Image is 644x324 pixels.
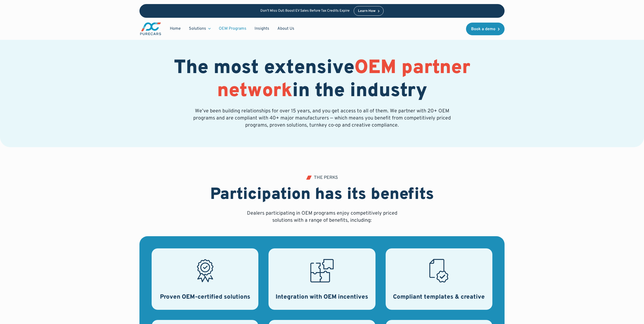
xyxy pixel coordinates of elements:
div: Solutions [189,26,206,31]
div: Learn How [358,9,375,13]
a: Book a demo [466,23,505,35]
p: Dealers participating in OEM programs enjoy competitively priced solutions with a range of benefi... [245,210,399,224]
h3: Compliant templates & creative [393,293,485,302]
h3: Proven OEM-certified solutions [160,293,250,302]
p: We’ve been building relationships for over 15 years, and you get access to all of them. We partne... [192,108,452,129]
div: Solutions [185,24,215,33]
a: Learn How [354,6,384,16]
h1: The most extensive in the industry [139,57,505,103]
h3: Integration with OEM incentives [276,293,368,302]
a: Insights [251,24,273,33]
a: Home [166,24,185,33]
div: THE PERKS [314,176,338,180]
div: Book a demo [471,27,495,31]
h2: Participation has its benefits [210,185,434,205]
a: OEM Programs [215,24,251,33]
p: Don’t Miss Out: Boost EV Sales Before Tax Credits Expire [260,9,350,13]
img: purecars logo [139,22,162,36]
a: main [139,22,162,36]
a: About Us [273,24,298,33]
span: OEM partner network [217,56,470,104]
